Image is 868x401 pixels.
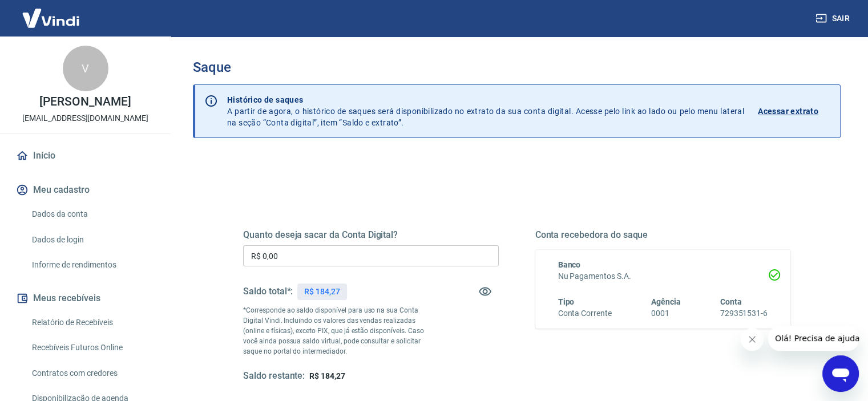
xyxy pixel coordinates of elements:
[22,112,148,124] p: [EMAIL_ADDRESS][DOMAIN_NAME]
[243,229,499,241] h5: Quanto deseja sacar da Conta Digital?
[768,326,859,351] iframe: Mensagem da empresa
[27,362,157,385] a: Contratos com credores
[27,311,157,334] a: Relatório de Recebíveis
[14,286,157,311] button: Meus recebíveis
[535,229,791,241] h5: Conta recebedora do saque
[227,94,744,128] p: A partir de agora, o histórico de saques será disponibilizado no extrato da sua conta digital. Ac...
[304,286,340,298] p: R$ 184,27
[27,228,157,252] a: Dados de login
[243,286,293,297] h5: Saldo total*:
[193,59,841,75] h3: Saque
[14,1,88,35] img: Vindi
[227,94,744,106] p: Histórico de saques
[720,307,768,319] h6: 729351531-6
[651,307,681,319] h6: 0001
[7,8,96,17] span: Olá! Precisa de ajuda?
[813,8,854,29] button: Sair
[243,305,435,357] p: *Corresponde ao saldo disponível para uso na sua Conta Digital Vindi. Incluindo os valores das ve...
[822,355,859,392] iframe: Botão para abrir a janela de mensagens
[27,253,157,277] a: Informe de rendimentos
[741,328,764,351] iframe: Fechar mensagem
[558,297,575,306] span: Tipo
[14,143,157,168] a: Início
[758,106,818,117] p: Acessar extrato
[651,297,681,306] span: Agência
[558,270,768,282] h6: Nu Pagamentos S.A.
[27,202,157,226] a: Dados da conta
[243,370,305,382] h5: Saldo restante:
[720,297,742,306] span: Conta
[63,46,108,91] div: V
[758,94,831,128] a: Acessar extrato
[558,307,612,319] h6: Conta Corrente
[27,336,157,359] a: Recebíveis Futuros Online
[14,177,157,202] button: Meu cadastro
[558,260,581,269] span: Banco
[39,96,131,108] p: [PERSON_NAME]
[309,371,345,380] span: R$ 184,27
